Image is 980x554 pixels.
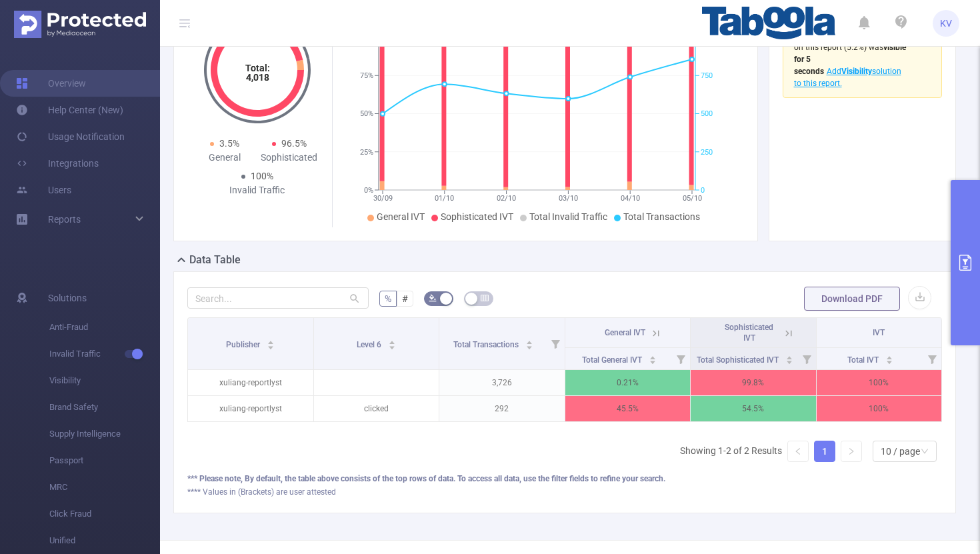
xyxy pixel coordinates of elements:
[193,151,257,165] div: General
[559,194,578,203] tspan: 03/10
[680,441,782,462] li: Showing 1-2 of 2 Results
[360,71,373,80] tspan: 75%
[16,150,99,177] a: Integrations
[439,370,565,395] p: 3,726
[49,314,160,341] span: Anti-Fraud
[794,43,906,76] span: was
[49,501,160,527] span: Click Fraud
[225,183,289,197] div: Invalid Traffic
[671,348,690,369] i: Filter menu
[49,394,160,421] span: Brand Safety
[245,63,269,73] tspan: Total:
[49,474,160,501] span: MRC
[388,344,395,348] i: icon: caret-down
[605,328,645,337] span: General IVT
[435,194,454,203] tspan: 01/10
[49,527,160,554] span: Unified
[188,370,313,395] p: xuliang-reportlyst
[49,447,160,474] span: Passport
[649,354,656,358] i: icon: caret-up
[582,355,644,365] span: Total General IVT
[682,194,701,203] tspan: 05/10
[364,186,373,195] tspan: 0%
[267,339,275,343] i: icon: caret-up
[481,294,489,302] i: icon: table
[16,177,71,203] a: Users
[529,211,607,222] span: Total Invalid Traffic
[923,348,941,369] i: Filter menu
[497,194,516,203] tspan: 02/10
[847,447,855,455] i: icon: right
[814,441,835,462] li: 1
[794,447,802,455] i: icon: left
[48,214,81,225] span: Reports
[219,138,239,149] span: 3.5%
[841,441,862,462] li: Next Page
[725,323,773,343] span: Sophisticated IVT
[841,67,872,76] b: Visibility
[886,359,893,363] i: icon: caret-down
[188,396,313,421] p: xuliang-reportlyst
[794,43,906,76] b: visible for 5 seconds
[429,294,437,302] i: icon: bg-colors
[886,354,893,358] i: icon: caret-up
[16,97,123,123] a: Help Center (New)
[873,328,885,337] span: IVT
[691,370,816,395] p: 99.8%
[525,339,533,347] div: Sort
[649,359,656,363] i: icon: caret-down
[16,70,86,97] a: Overview
[623,211,700,222] span: Total Transactions
[187,287,369,309] input: Search...
[940,10,952,37] span: KV
[388,339,395,343] i: icon: caret-up
[691,396,816,421] p: 54.5%
[885,354,893,362] div: Sort
[360,148,373,157] tspan: 25%
[701,110,713,119] tspan: 500
[226,340,262,349] span: Publisher
[701,186,705,195] tspan: 0
[526,344,533,348] i: icon: caret-down
[441,211,513,222] span: Sophisticated IVT
[251,171,273,181] span: 100%
[794,67,901,88] span: Add solution to this report.
[281,138,307,149] span: 96.5%
[785,359,793,363] i: icon: caret-down
[565,396,691,421] p: 45.5%
[49,421,160,447] span: Supply Intelligence
[187,486,942,498] div: **** Values in (Brackets) are user attested
[817,396,942,421] p: 100%
[649,354,657,362] div: Sort
[921,447,929,457] i: icon: down
[357,340,383,349] span: Level 6
[257,151,322,165] div: Sophisticated
[245,72,269,83] tspan: 4,018
[804,287,900,311] button: Download PDF
[453,340,521,349] span: Total Transactions
[526,339,533,343] i: icon: caret-up
[16,123,125,150] a: Usage Notification
[187,473,942,485] div: *** Please note, By default, the table above consists of the top rows of data. To access all data...
[49,341,160,367] span: Invalid Traffic
[817,370,942,395] p: 100%
[360,110,373,119] tspan: 50%
[14,11,146,38] img: Protected Media
[189,252,241,268] h2: Data Table
[620,194,639,203] tspan: 04/10
[794,31,906,88] span: (5.2%)
[377,211,425,222] span: General IVT
[373,194,392,203] tspan: 30/09
[49,367,160,394] span: Visibility
[881,441,920,461] div: 10 / page
[787,441,809,462] li: Previous Page
[565,370,691,395] p: 0.21%
[48,206,81,233] a: Reports
[48,285,87,311] span: Solutions
[785,354,793,358] i: icon: caret-up
[439,396,565,421] p: 292
[385,293,391,304] span: %
[815,441,835,461] a: 1
[847,355,881,365] span: Total IVT
[701,148,713,157] tspan: 250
